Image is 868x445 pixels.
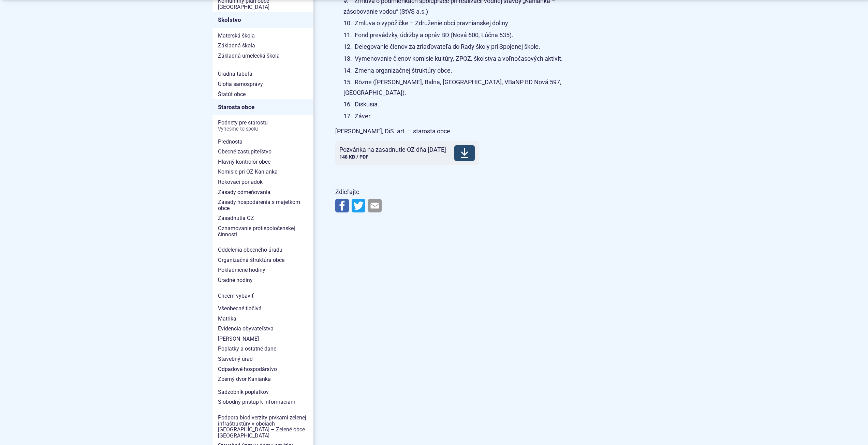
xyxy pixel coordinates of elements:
a: Štatút obce [212,89,313,100]
span: Starosta obce [218,102,308,113]
span: Zásady hospodárenia s majetkom obce [218,197,308,213]
a: Zasadnutia OZ [212,213,313,223]
span: Podnety pre starostu [218,118,308,134]
a: Odpadové hospodárstvo [212,364,313,374]
a: Chcem vybaviť [212,291,313,301]
span: Hlavný kontrolór obce [218,157,308,167]
span: Úradné hodiny [218,275,308,285]
a: Úloha samosprávy [212,79,313,89]
li: Zmena organizačnej štruktúry obce. [343,65,577,76]
li: Rôzne ([PERSON_NAME], Balna, [GEOGRAPHIC_DATA], VBaNP BD Nová 597, [GEOGRAPHIC_DATA]). [343,77,577,98]
img: Zdieľať na Facebooku [335,199,349,212]
span: Prednosta [218,137,308,147]
span: Oznamovanie protispoločenskej činnosti [218,223,308,239]
a: Zberný dvor Kanianka [212,374,313,384]
a: Školstvo [212,12,313,28]
span: Stavebný úrad [218,354,308,364]
span: Obecné zastupiteľstvo [218,147,308,157]
li: Diskusia. [343,99,577,110]
li: Fond prevádzky, údržby a opráv BD (Nová 600, Lúčna 535). [343,30,577,41]
a: Úradné hodiny [212,275,313,285]
span: Pozvánka na zasadnutie OZ dňa [DATE] [339,146,446,153]
span: Školstvo [218,15,308,25]
span: Poplatky a ostatné dane [218,344,308,354]
span: Sadzobník poplatkov [218,387,308,397]
a: Evidencia obyvateľstva [212,324,313,334]
a: Prednosta [212,137,313,147]
li: Záver. [343,111,577,122]
span: Základná umelecká škola [218,51,308,61]
span: Vyriešme to spolu [218,127,308,132]
a: Základná škola [212,41,313,51]
a: Základná umelecká škola [212,51,313,61]
a: Podpora biodiverzity prvkami zelenej infraštruktúry v obciach [GEOGRAPHIC_DATA] – Zelené obce [GE... [212,413,313,441]
a: Pokladničné hodiny [212,265,313,275]
a: Matrika [212,314,313,324]
span: Chcem vybaviť [218,291,308,301]
span: Základná škola [218,41,308,51]
span: Zasadnutia OZ [218,213,308,223]
span: Štatút obce [218,89,308,100]
li: Vymenovanie členov komisie kultúry, ZPOZ, školstva a voľnočasových aktivít. [343,54,577,64]
a: Zásady hospodárenia s majetkom obce [212,197,313,213]
span: Materská škola [218,31,308,41]
a: Oddelenia obecného úradu [212,245,313,255]
span: Podpora biodiverzity prvkami zelenej infraštruktúry v obciach [GEOGRAPHIC_DATA] – Zelené obce [GE... [218,413,308,441]
a: Poplatky a ostatné dane [212,344,313,354]
span: Úloha samosprávy [218,79,308,89]
a: Sadzobník poplatkov [212,387,313,397]
span: Úradná tabuľa [218,69,308,79]
img: Zdieľať e-mailom [368,199,382,212]
span: [PERSON_NAME] [218,334,308,344]
a: Komisie pri OZ Kanianka [212,167,313,177]
span: Oddelenia obecného úradu [218,245,308,255]
span: Všeobecné tlačivá [218,303,308,314]
li: Zmluva o vypôžičke – Združenie obcí pravnianskej doliny [343,18,577,29]
a: Starosta obce [212,99,313,115]
p: Zdieľajte [335,187,577,197]
a: Slobodný prístup k informáciám [212,397,313,407]
span: Zberný dvor Kanianka [218,374,308,384]
a: Úradná tabuľa [212,69,313,79]
a: [PERSON_NAME] [212,334,313,344]
span: Komisie pri OZ Kanianka [218,167,308,177]
a: Stavebný úrad [212,354,313,364]
span: Odpadové hospodárstvo [218,364,308,374]
span: Matrika [218,314,308,324]
span: Rokovací poriadok [218,177,308,187]
span: 148 KB / PDF [339,154,368,160]
a: Materská škola [212,31,313,41]
img: Zdieľať na Twitteri [352,199,365,212]
li: Delegovanie členov za zriaďovateľa do Rady školy pri Spojenej škole. [343,42,577,52]
a: Pozvánka na zasadnutie OZ dňa [DATE]148 KB / PDF [335,141,479,165]
a: Oznamovanie protispoločenskej činnosti [212,223,313,239]
a: Podnety pre starostuVyriešme to spolu [212,118,313,134]
span: Zásady odmeňovania [218,187,308,197]
p: [PERSON_NAME], DiS. art. – starosta obce [335,126,577,137]
a: Rokovací poriadok [212,177,313,187]
a: Hlavný kontrolór obce [212,157,313,167]
span: Pokladničné hodiny [218,265,308,275]
span: Organizačná štruktúra obce [218,255,308,265]
span: Slobodný prístup k informáciám [218,397,308,407]
a: Všeobecné tlačivá [212,303,313,314]
span: Evidencia obyvateľstva [218,324,308,334]
a: Zásady odmeňovania [212,187,313,197]
a: Organizačná štruktúra obce [212,255,313,265]
a: Obecné zastupiteľstvo [212,147,313,157]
